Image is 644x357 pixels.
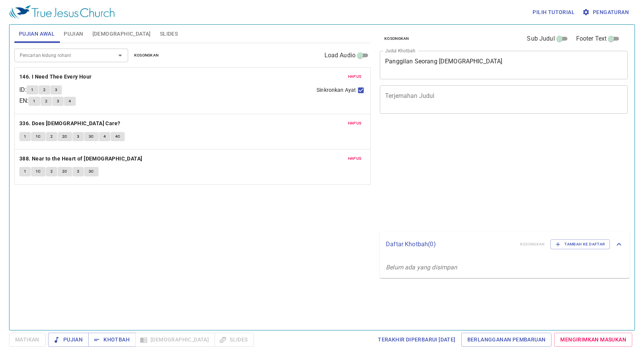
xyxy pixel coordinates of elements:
span: 2C [62,168,67,175]
button: Hapus [343,119,366,128]
button: Hapus [343,72,366,81]
button: Kosongkan [130,51,163,60]
button: 1 [28,97,40,106]
span: Load Audio [324,51,356,60]
button: 2 [46,167,57,176]
button: 2C [58,167,72,176]
span: Pujian [64,29,83,39]
textarea: Panggilan Seorang [DEMOGRAPHIC_DATA] [385,58,622,72]
span: Tambah ke Daftar [555,241,605,248]
button: 3 [72,167,84,176]
span: Slides [160,29,178,39]
button: Pilih tutorial [530,5,578,19]
b: 336. Does [DEMOGRAPHIC_DATA] Care? [19,119,121,128]
button: Hapus [343,154,366,163]
span: Hapus [348,155,362,162]
a: Terakhir Diperbarui [DATE] [375,333,458,347]
span: 1 [24,168,26,175]
span: 1C [36,168,41,175]
span: Sinkronkan Ayat [317,86,356,94]
span: 2 [50,133,53,140]
span: 4 [69,98,71,105]
button: 3C [84,132,99,141]
button: Pengaturan [581,5,632,19]
a: Mengirimkan Masukan [554,333,632,347]
img: True Jesus Church [9,5,114,19]
b: 388. Near to the Heart of [DEMOGRAPHIC_DATA] [19,154,143,164]
button: Tambah ke Daftar [550,239,610,249]
button: 146. I Need Thee Every Hour [19,72,93,82]
span: Pujian [54,335,83,344]
span: Hapus [348,120,362,127]
span: 1C [36,133,41,140]
button: 388. Near to the Heart of [DEMOGRAPHIC_DATA] [19,154,144,164]
button: 1 [19,132,31,141]
span: [DEMOGRAPHIC_DATA] [92,29,151,39]
span: 2 [45,98,47,105]
span: Khotbah [94,335,130,344]
p: Daftar Khotbah ( 0 ) [386,240,514,249]
button: 4 [64,97,75,106]
span: 1 [31,86,33,93]
span: Kosongkan [384,35,409,42]
span: Pujian Awal [19,29,55,39]
span: 2C [62,133,67,140]
span: 1 [24,133,26,140]
span: 3 [57,98,59,105]
span: Pengaturan [584,8,629,17]
button: Kosongkan [380,34,414,43]
button: 1 [19,167,31,176]
span: Pilih tutorial [533,8,575,17]
i: Belum ada yang disimpan [386,264,457,271]
button: Pujian [48,333,89,347]
button: 1 [27,85,38,94]
button: 2 [39,85,50,94]
p: EN : [19,96,28,105]
button: 4 [99,132,110,141]
b: 146. I Need Thee Every Hour [19,72,92,82]
button: 1C [31,132,45,141]
button: 4C [111,132,125,141]
button: 2C [58,132,72,141]
span: 4 [103,133,106,140]
span: Berlangganan Pembaruan [467,335,546,344]
span: Terakhir Diperbarui [DATE] [378,335,455,344]
button: Open [115,50,125,61]
span: Mengirimkan Masukan [560,335,626,344]
span: Kosongkan [134,52,159,59]
button: Khotbah [88,333,136,347]
button: 2 [46,132,57,141]
span: 3C [89,168,94,175]
button: 2 [41,97,52,106]
span: Sub Judul [527,34,555,43]
span: 3 [77,133,79,140]
span: Footer Text [576,34,607,43]
button: 3 [52,97,64,106]
span: Hapus [348,73,362,80]
button: 336. Does [DEMOGRAPHIC_DATA] Care? [19,119,122,128]
p: ID : [19,85,27,94]
button: 3 [72,132,84,141]
button: 3 [50,85,62,94]
div: Daftar Khotbah(0)KosongkanTambah ke Daftar [380,232,630,257]
span: 3C [89,133,94,140]
button: 3C [84,167,99,176]
button: 1C [31,167,45,176]
span: 3 [77,168,79,175]
span: 3 [55,86,57,93]
a: Berlangganan Pembaruan [461,333,552,347]
span: 4C [115,133,121,140]
span: 2 [43,86,45,93]
span: 1 [33,98,35,105]
iframe: from-child [377,122,579,229]
span: 2 [50,168,53,175]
